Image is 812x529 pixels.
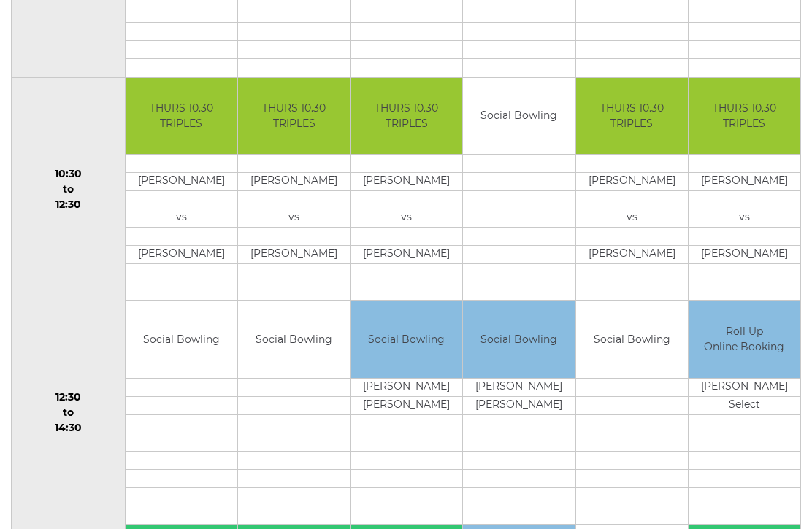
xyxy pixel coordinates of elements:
[689,79,800,155] td: THURS 10.30 TRIPLES
[463,79,575,155] td: Social Bowling
[576,302,688,379] td: Social Bowling
[351,79,462,155] td: THURS 10.30 TRIPLES
[351,302,462,379] td: Social Bowling
[689,302,800,379] td: Roll Up Online Booking
[12,302,126,526] td: 12:30 to 14:30
[689,247,800,265] td: [PERSON_NAME]
[238,210,350,228] td: vs
[689,210,800,228] td: vs
[351,397,462,415] td: [PERSON_NAME]
[463,302,575,379] td: Social Bowling
[463,397,575,415] td: [PERSON_NAME]
[126,174,237,192] td: [PERSON_NAME]
[126,79,237,155] td: THURS 10.30 TRIPLES
[576,210,688,228] td: vs
[689,379,800,397] td: [PERSON_NAME]
[126,210,237,228] td: vs
[238,174,350,192] td: [PERSON_NAME]
[576,174,688,192] td: [PERSON_NAME]
[238,79,350,155] td: THURS 10.30 TRIPLES
[576,79,688,155] td: THURS 10.30 TRIPLES
[689,397,800,415] td: Select
[463,379,575,397] td: [PERSON_NAME]
[351,210,462,228] td: vs
[689,174,800,192] td: [PERSON_NAME]
[12,78,126,302] td: 10:30 to 12:30
[351,247,462,265] td: [PERSON_NAME]
[126,302,237,379] td: Social Bowling
[576,247,688,265] td: [PERSON_NAME]
[238,302,350,379] td: Social Bowling
[351,174,462,192] td: [PERSON_NAME]
[238,247,350,265] td: [PERSON_NAME]
[126,247,237,265] td: [PERSON_NAME]
[351,379,462,397] td: [PERSON_NAME]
